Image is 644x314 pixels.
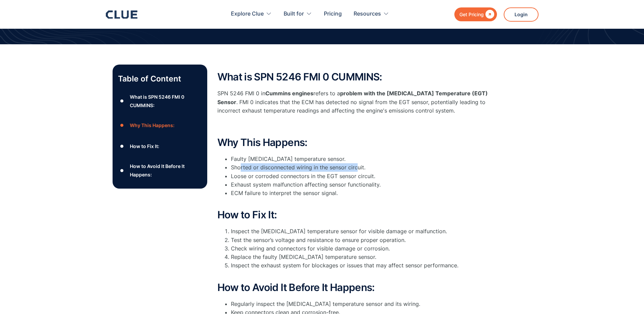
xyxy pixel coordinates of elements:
li: Inspect the exhaust system for blockages or issues that may affect sensor performance. [231,261,488,278]
a: ●How to Fix It: [118,141,202,151]
li: Inspect the [MEDICAL_DATA] temperature sensor for visible damage or malfunction. [231,227,488,236]
li: Exhaust system malfunction affecting sensor functionality. [231,180,488,189]
div: ● [118,120,126,130]
li: ECM failure to interpret the sensor signal. [231,189,488,206]
li: Loose or corroded connectors in the EGT sensor circuit. [231,172,488,180]
a: Login [504,7,539,22]
h2: How to Fix It: [217,209,488,220]
div:  [484,10,494,19]
div: ● [118,166,126,176]
li: Test the sensor’s voltage and resistance to ensure proper operation. [231,236,488,244]
div: Built for [284,3,304,25]
div: Explore Clue [231,3,264,25]
div: What is SPN 5246 FMI 0 CUMMINS: [130,93,201,110]
h2: What is SPN 5246 FMI 0 CUMMINS: [217,71,488,82]
div: ● [118,141,126,151]
a: Get Pricing [454,7,497,21]
h2: How to Avoid It Before It Happens: [217,282,488,293]
strong: Cummins engines [265,90,313,97]
li: Faulty [MEDICAL_DATA] temperature sensor. [231,155,488,163]
a: ●Why This Happens: [118,120,202,130]
div: Resources [354,3,381,25]
div: Explore Clue [231,3,272,25]
p: SPN 5246 FMI 0 in refers to a . FMI 0 indicates that the ECM has detected no signal from the EGT ... [217,89,488,115]
li: Check wiring and connectors for visible damage or corrosion. [231,244,488,253]
div: Get Pricing [459,10,484,19]
li: Regularly inspect the [MEDICAL_DATA] temperature sensor and its wiring. [231,300,488,308]
a: ●What is SPN 5246 FMI 0 CUMMINS: [118,93,202,110]
p: ‍ [217,122,488,130]
div: Built for [284,3,312,25]
p: Table of Content [118,73,202,84]
div: Why This Happens: [130,121,174,129]
li: Replace the faulty [MEDICAL_DATA] temperature sensor. [231,253,488,261]
a: ●How to Avoid It Before It Happens: [118,162,202,179]
li: Shorted or disconnected wiring in the sensor circuit. [231,163,488,172]
div: ● [118,96,126,106]
div: How to Fix It: [130,142,159,150]
h2: Why This Happens: [217,137,488,148]
a: Pricing [324,3,342,25]
div: How to Avoid It Before It Happens: [130,162,201,179]
strong: problem with the [MEDICAL_DATA] Temperature (EGT) Sensor [217,90,488,105]
div: Resources [354,3,389,25]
